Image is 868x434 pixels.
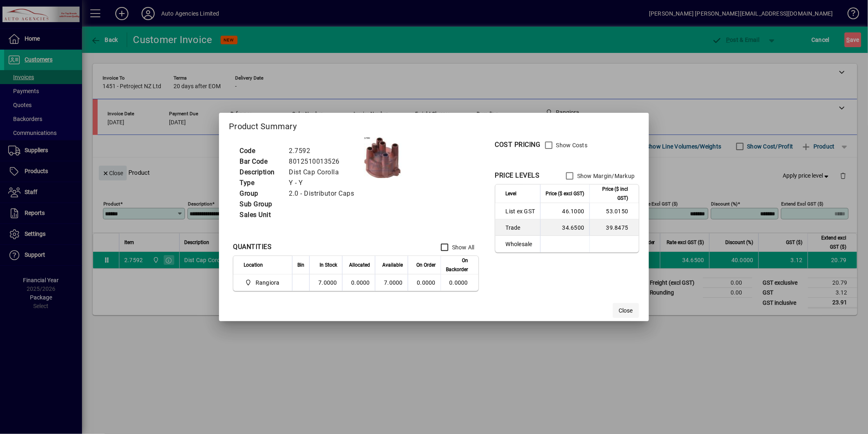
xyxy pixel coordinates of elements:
td: 7.0000 [375,274,408,291]
td: 7.0000 [309,274,342,291]
button: Close [613,303,639,318]
span: Rangiora [256,279,280,287]
span: Close [619,306,633,315]
td: 0.0000 [342,274,375,291]
span: Rangiora [244,278,283,288]
img: contain [364,137,402,178]
span: Allocated [349,260,370,270]
td: 46.1000 [540,203,589,219]
td: Sub Group [235,199,285,210]
td: Dist Cap Corolla [285,167,364,178]
span: Wholesale [506,240,535,248]
label: Show Margin/Markup [576,172,635,180]
td: 8012510013526 [285,156,364,167]
td: Type [235,178,285,188]
td: 34.6500 [540,219,589,236]
td: Sales Unit [235,210,285,220]
td: 53.0150 [589,203,639,219]
td: 2.0 - Distributor Caps [285,188,364,199]
span: Price ($ excl GST) [546,189,585,198]
label: Show All [450,243,475,251]
td: 39.8475 [589,219,639,236]
span: Price ($ incl GST) [595,185,628,203]
span: Location [244,260,263,270]
span: List ex GST [506,207,535,215]
td: 2.7592 [285,146,364,156]
span: On Order [416,260,436,270]
h2: Product Summary [219,113,649,137]
label: Show Costs [555,141,588,149]
span: Level [506,189,517,198]
td: Group [235,188,285,199]
span: On Backorder [446,256,468,274]
td: Description [235,167,285,178]
div: PRICE LEVELS [495,171,540,180]
span: Available [382,260,403,270]
span: Trade [506,224,535,232]
td: Bar Code [235,156,285,167]
td: Code [235,146,285,156]
div: COST PRICING [495,140,541,150]
span: 0.0000 [417,279,436,286]
div: QUANTITIES [233,242,272,252]
span: Bin [297,260,304,270]
span: In Stock [320,260,337,270]
td: Y - Y [285,178,364,188]
td: 0.0000 [441,274,478,291]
